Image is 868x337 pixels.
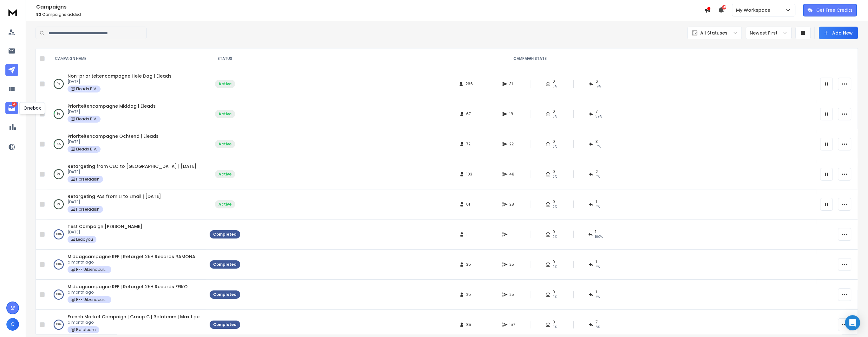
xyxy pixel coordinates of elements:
[596,174,600,179] span: 4 %
[552,295,557,300] span: 0%
[56,231,62,238] p: 100 %
[68,169,197,175] p: [DATE]
[47,219,206,250] td: 100%Test Campaign [PERSON_NAME][DATE]Leadyou
[552,289,555,295] span: 0
[213,262,237,267] div: Completed
[36,3,704,11] h1: Campaigns
[819,27,858,39] button: Add New
[509,262,516,267] span: 25
[47,48,206,69] th: CAMPAIGN NAME
[552,259,555,264] span: 0
[68,230,142,235] p: [DATE]
[76,177,100,182] p: Horseradish
[509,232,516,237] span: 1
[76,237,93,242] p: Leadyou
[509,322,516,327] span: 157
[596,259,597,264] span: 1
[700,30,728,36] p: All Statuses
[68,283,188,290] a: Middagcampagne RFF | Retarget 25+ Records FEIKO
[736,7,773,13] p: My Workspace
[845,315,860,330] div: Open Intercom Messenger
[56,321,62,328] p: 100 %
[596,79,598,84] span: 6
[552,139,555,144] span: 0
[219,111,232,117] div: Active
[509,172,516,177] span: 48
[68,253,195,260] a: Middagcampagne RFF | Retarget 25+ Records RAMONA
[722,5,726,10] span: 50
[552,229,555,234] span: 0
[219,202,232,207] div: Active
[596,109,598,114] span: 7
[596,199,597,204] span: 1
[6,6,19,18] img: logo
[213,322,237,327] div: Completed
[552,264,557,270] span: 0%
[47,189,206,219] td: 0%Retargeting PAs from LI to Email | [DATE][DATE]Horseradish
[68,79,172,84] p: [DATE]
[68,163,197,169] a: Retargeting from CEO to [GEOGRAPHIC_DATA] | [DATE]
[509,111,516,117] span: 18
[596,84,601,89] span: 19 %
[219,142,232,147] div: Active
[596,144,601,149] span: 14 %
[595,234,603,239] span: 100 %
[36,12,704,17] p: Campaigns added
[552,320,555,325] span: 0
[552,79,555,84] span: 0
[68,223,142,230] a: Test Campaign [PERSON_NAME]
[509,81,516,86] span: 31
[76,327,96,332] p: Ralateam
[68,193,161,200] a: Retargeting PAs from LI to Email | [DATE]
[57,111,60,117] p: 8 %
[68,290,188,295] p: a month ago
[68,109,156,114] p: [DATE]
[219,172,232,177] div: Active
[746,27,792,39] button: Newest First
[552,109,555,114] span: 0
[68,320,199,325] p: a month ago
[68,139,159,144] p: [DATE]
[466,322,473,327] span: 85
[466,292,473,297] span: 25
[5,102,18,114] a: 3
[552,325,557,330] span: 0%
[76,297,108,302] p: RFF Uitzendbureau
[552,199,555,204] span: 0
[244,48,816,69] th: CAMPAIGN STATS
[56,291,62,298] p: 100 %
[57,141,61,147] p: 4 %
[552,174,557,179] span: 0%
[596,169,598,174] span: 2
[68,133,159,139] a: Prioriteitencampagne Ochtend | Eleads
[596,114,602,119] span: 39 %
[76,267,108,272] p: RFF Uitzendbureau
[47,280,206,310] td: 100%Middagcampagne RFF | Retarget 25+ Records FEIKOa month agoRFF Uitzendbureau
[596,289,597,295] span: 1
[6,318,19,331] button: C
[47,129,206,159] td: 4%Prioriteitencampagne Ochtend | Eleads[DATE]Eleads B.V.
[47,69,206,99] td: 1%Non-prioriteitencampagne Hele Dag | Eleads[DATE]Eleads B.V.
[552,84,557,89] span: 0%
[466,111,473,117] span: 67
[509,142,516,147] span: 22
[552,114,557,119] span: 0%
[466,232,473,237] span: 1
[596,264,600,270] span: 4 %
[466,172,473,177] span: 103
[47,250,206,280] td: 100%Middagcampagne RFF | Retarget 25+ Records RAMONAa month agoRFF Uitzendbureau
[596,325,600,330] span: 8 %
[509,202,516,207] span: 28
[68,73,172,79] a: Non-prioriteitencampagne Hele Dag | Eleads
[206,48,244,69] th: STATUS
[76,207,100,212] p: Horseradish
[76,86,97,92] p: Eleads B.V.
[76,117,97,122] p: Eleads B.V.
[219,81,232,86] div: Active
[509,292,516,297] span: 25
